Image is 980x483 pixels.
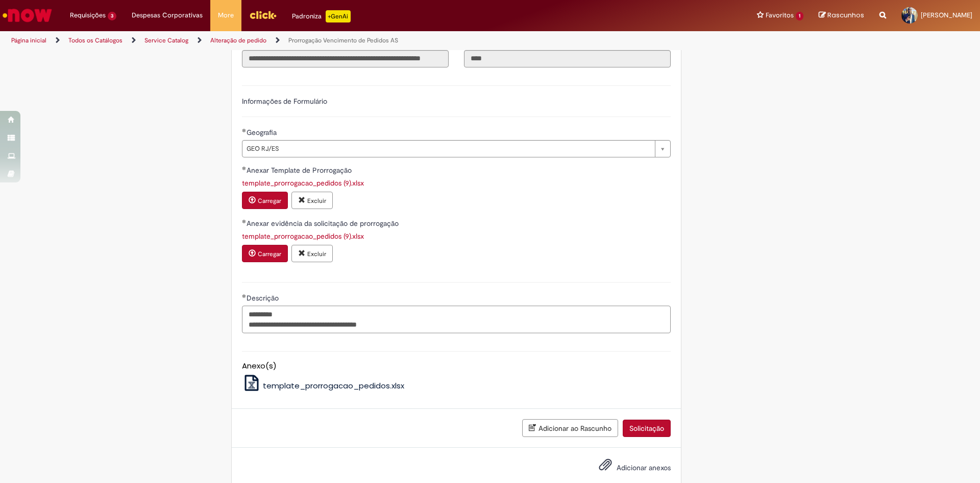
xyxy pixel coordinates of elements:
div: Padroniza [292,10,351,22]
button: Excluir anexo template_prorrogacao_pedidos (9).xlsx [291,245,333,262]
small: Carregar [258,197,281,205]
span: Anexar evidência da solicitação de prorrogação [247,219,401,228]
input: Título [242,50,449,67]
span: More [218,10,234,20]
a: Página inicial [11,36,46,44]
a: Todos os Catálogos [68,36,122,44]
small: Excluir [307,197,326,205]
a: Prorrogação Vencimento de Pedidos AS [288,36,398,44]
a: Service Catalog [144,36,188,44]
img: click_logo_yellow_360x200.png [249,7,277,22]
button: Carregar anexo de Anexar Template de Prorrogação Required [242,192,288,209]
small: Carregar [258,250,281,258]
h5: Anexo(s) [242,362,671,371]
img: ServiceNow [1,5,54,26]
button: Solicitação [623,420,671,437]
span: [PERSON_NAME] [921,11,972,19]
a: Download de template_prorrogacao_pedidos (9).xlsx [242,232,364,241]
ul: Trilhas de página [8,31,646,50]
span: Rascunhos [827,10,864,20]
textarea: Descrição [242,306,671,333]
span: Anexar Template de Prorrogação [247,166,354,175]
input: Código da Unidade [464,50,671,67]
a: Download de template_prorrogacao_pedidos (9).xlsx [242,178,364,188]
a: template_prorrogacao_pedidos.xlsx [242,380,405,391]
span: 1 [796,12,803,20]
p: +GenAi [326,10,351,22]
span: template_prorrogacao_pedidos.xlsx [263,380,404,391]
span: Requisições [70,10,106,20]
small: Excluir [307,250,326,258]
button: Excluir anexo template_prorrogacao_pedidos (9).xlsx [291,192,333,209]
span: Obrigatório Preenchido [242,128,247,132]
button: Adicionar ao Rascunho [522,419,618,437]
a: Alteração de pedido [210,36,266,44]
span: Descrição [247,293,281,303]
a: Rascunhos [819,11,864,20]
button: Carregar anexo de Anexar evidência da solicitação de prorrogação Required [242,245,288,262]
span: Adicionar anexos [617,463,671,472]
span: Obrigatório Preenchido [242,294,247,298]
button: Adicionar anexos [596,455,615,479]
span: 3 [108,12,116,20]
span: Geografia [247,128,279,137]
span: Obrigatório Preenchido [242,166,247,170]
span: Despesas Corporativas [132,10,203,20]
span: Obrigatório Preenchido [242,219,247,223]
span: Favoritos [766,10,794,20]
span: GEO RJ/ES [247,141,650,157]
label: Informações de Formulário [242,97,327,106]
